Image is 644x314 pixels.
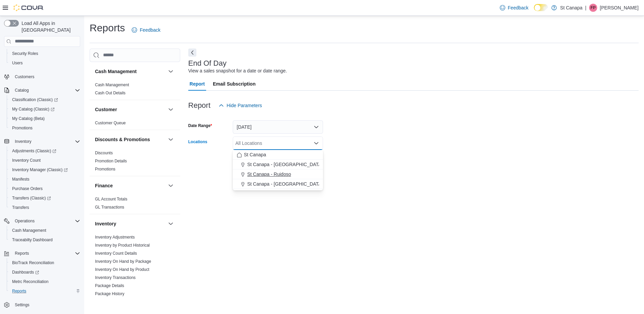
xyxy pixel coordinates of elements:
span: Promotions [95,166,116,172]
span: Adjustments (Classic) [9,147,80,155]
button: Hide Parameters [216,99,265,112]
button: Catalog [1,86,83,95]
span: Promotions [9,124,80,132]
button: Inventory Count [7,156,83,165]
a: Transfers [9,203,32,212]
span: Package History [95,291,124,296]
span: Customer Queue [95,120,126,126]
span: My Catalog (Classic) [9,105,80,113]
span: My Catalog (Beta) [12,116,45,121]
a: My Catalog (Classic) [7,104,83,114]
a: Adjustments (Classic) [9,147,59,155]
div: View a sales snapshot for a date or date range. [188,67,287,74]
input: Dark Mode [534,4,548,11]
span: Inventory Manager (Classic) [12,167,68,172]
a: Inventory Manager (Classic) [7,165,83,175]
span: Inventory by Product Historical [95,243,150,248]
a: Inventory Count Details [95,251,137,256]
a: Feedback [129,23,163,37]
span: Hide Parameters [227,102,262,109]
button: Metrc Reconciliation [7,277,83,286]
h3: Discounts & Promotions [95,136,150,143]
a: Adjustments (Classic) [7,146,83,156]
a: Package Details [95,283,124,288]
span: Transfers [12,205,29,210]
button: St Canapa [233,150,323,160]
span: BioTrack Reconciliation [12,260,54,265]
span: Traceabilty Dashboard [12,237,53,243]
span: Transfers [9,203,80,212]
button: My Catalog (Beta) [7,114,83,123]
span: My Catalog (Classic) [12,106,55,112]
span: Load All Apps in [GEOGRAPHIC_DATA] [19,20,80,33]
span: Inventory Adjustments [95,234,135,240]
button: Reports [1,249,83,258]
a: Users [9,59,25,67]
span: Inventory Transactions [95,275,136,280]
button: Finance [167,182,175,190]
span: Feedback [140,27,160,33]
button: Customer [167,105,175,114]
a: Inventory Transactions [95,275,136,280]
button: BioTrack Reconciliation [7,258,83,268]
button: Discounts & Promotions [95,136,165,143]
button: Operations [1,216,83,226]
button: Manifests [7,175,83,184]
span: Security Roles [9,50,80,58]
button: Inventory [12,137,34,146]
span: Reports [12,249,80,257]
button: Inventory [95,220,165,227]
a: My Catalog (Beta) [9,115,47,123]
button: St Canapa - [GEOGRAPHIC_DATA][PERSON_NAME] [233,179,323,189]
button: Promotions [7,123,83,133]
span: Inventory [15,139,31,144]
span: Dashboards [12,270,39,275]
div: Finance [90,195,180,214]
h3: Customer [95,106,117,113]
span: Transfers (Classic) [9,194,80,202]
span: Reports [15,251,29,256]
span: St Canapa - [GEOGRAPHIC_DATA][PERSON_NAME] [247,181,361,187]
div: Cash Management [90,81,180,100]
span: Cash Management [12,228,46,233]
h3: Report [188,101,211,109]
a: Inventory On Hand by Package [95,259,151,264]
button: Catalog [12,86,31,94]
span: Inventory Count Details [95,251,137,256]
span: Catalog [15,88,29,93]
div: Choose from the following options [233,150,323,189]
button: Security Roles [7,49,83,58]
span: Cash Management [9,226,80,234]
a: Classification (Classic) [9,96,61,104]
button: St Canapa - [GEOGRAPHIC_DATA] [233,160,323,169]
h3: Cash Management [95,68,137,75]
a: Inventory On Hand by Product [95,267,149,272]
span: Customers [15,74,34,80]
a: Customers [12,73,37,81]
span: Inventory Count [9,156,80,164]
a: Classification (Classic) [7,95,83,104]
button: Purchase Orders [7,184,83,193]
h3: Finance [95,182,113,189]
a: Traceabilty Dashboard [9,236,55,244]
a: Manifests [9,175,32,183]
span: Reports [12,288,26,294]
button: Settings [1,300,83,310]
span: GL Account Totals [95,196,127,202]
a: Discounts [95,151,113,155]
a: GL Transactions [95,205,124,210]
span: Cash Management [95,82,129,88]
a: Cash Out Details [95,91,126,95]
span: Operations [15,218,35,224]
button: Next [188,49,196,57]
span: Classification (Classic) [12,97,58,102]
button: Inventory [167,220,175,228]
button: Inventory [1,137,83,146]
span: Settings [15,302,29,308]
span: Users [9,59,80,67]
a: Dashboards [9,268,42,276]
span: Traceabilty Dashboard [9,236,80,244]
